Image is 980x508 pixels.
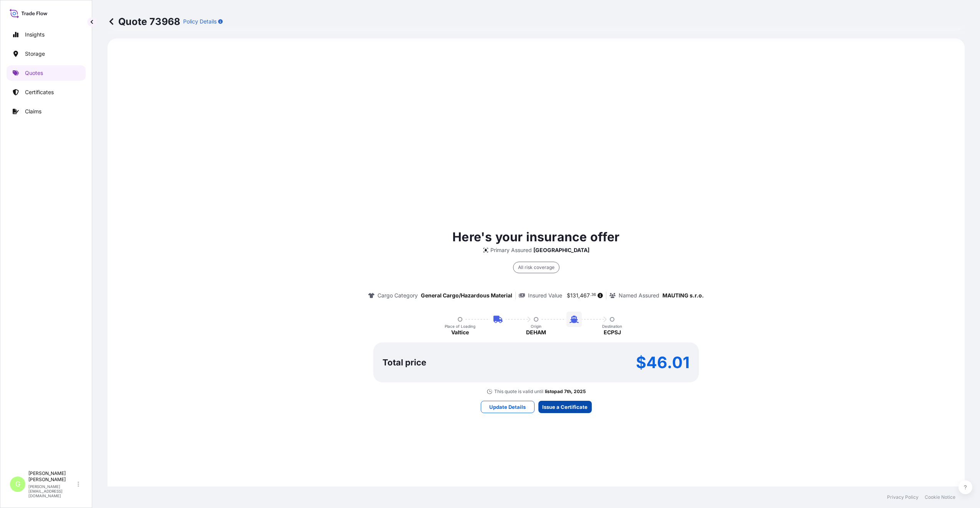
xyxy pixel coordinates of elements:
span: , [578,293,580,298]
p: General Cargo/Hazardous Material [421,292,512,299]
p: Certificates [25,88,54,96]
p: Primary Assured [490,246,532,254]
p: Policy Details [183,18,217,25]
span: G [15,480,20,488]
p: Insights [25,31,45,38]
span: 36 [591,294,596,296]
a: Claims [7,104,86,119]
p: Insured Value [528,292,562,299]
a: Certificates [7,85,86,100]
p: Destination [602,324,622,329]
p: MAUTING s.r.o. [662,292,704,299]
p: Storage [25,50,45,58]
p: Valtice [451,329,469,336]
p: Here's your insurance offer [452,228,619,246]
span: 131 [570,293,578,298]
p: Quote 73968 [108,15,180,28]
p: DEHAM [526,329,546,336]
p: ECPSJ [604,329,621,336]
p: $46.01 [636,356,690,369]
p: Quotes [25,69,43,77]
a: Privacy Policy [887,494,919,500]
p: [GEOGRAPHIC_DATA] [533,246,589,254]
button: Issue a Certificate [538,401,592,413]
p: Issue a Certificate [542,403,588,411]
p: Origin [531,324,541,329]
p: Place of Loading [445,324,475,329]
p: Update Details [489,403,526,411]
a: Storage [7,46,86,61]
p: [PERSON_NAME] [PERSON_NAME] [28,470,76,483]
p: listopad 7th, 2025 [545,388,586,395]
a: Insights [7,27,86,42]
p: This quote is valid until [494,388,543,395]
span: . [590,294,591,296]
p: Total price [382,359,426,366]
a: Quotes [7,65,86,81]
span: 467 [580,293,590,298]
div: All risk coverage [513,262,560,273]
p: Claims [25,108,41,115]
span: $ [567,293,570,298]
p: Named Assured [619,292,659,299]
p: [PERSON_NAME][EMAIL_ADDRESS][DOMAIN_NAME] [28,484,76,498]
button: Update Details [481,401,535,413]
p: Cargo Category [377,292,418,299]
a: Cookie Notice [925,494,955,500]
